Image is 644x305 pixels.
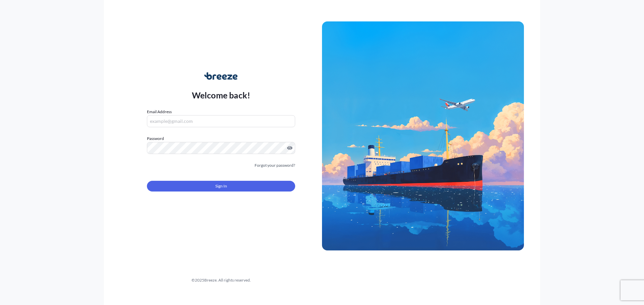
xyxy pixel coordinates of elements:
input: example@gmail.com [147,115,295,127]
label: Email Address [147,108,172,115]
label: Password [147,135,295,142]
img: Ship illustration [322,21,524,250]
button: Sign In [147,181,295,192]
span: Sign In [215,183,227,189]
div: © 2025 Breeze. All rights reserved. [120,277,322,284]
button: Show password [287,145,292,151]
p: Welcome back! [192,90,251,100]
a: Forgot your password? [255,162,295,169]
